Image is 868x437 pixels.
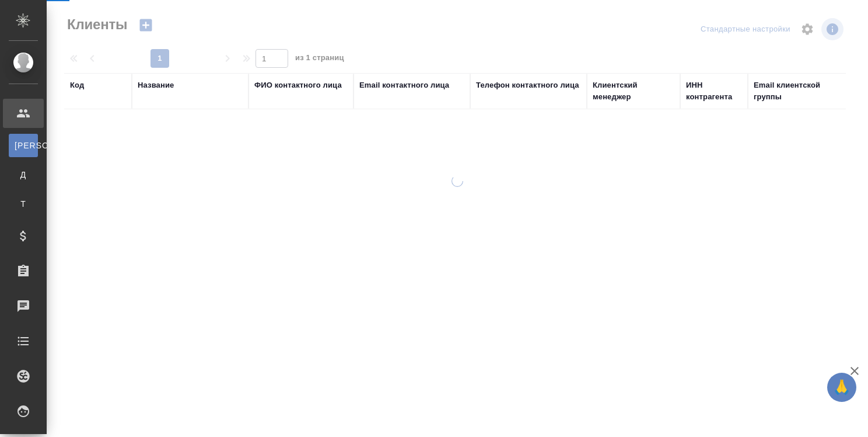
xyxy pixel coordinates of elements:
div: Телефон контактного лица [476,79,579,91]
div: ФИО контактного лица [254,79,342,91]
span: 🙏 [832,375,852,400]
div: Email контактного лица [359,79,449,91]
a: Т [9,192,38,216]
div: Email клиентской группы [754,79,847,103]
a: Д [9,163,38,186]
div: Название [138,79,174,91]
div: Код [70,79,84,91]
button: 🙏 [827,373,856,402]
div: ИНН контрагента [686,79,742,103]
span: [PERSON_NAME] [15,140,32,151]
a: [PERSON_NAME] [9,134,38,157]
span: Т [15,198,32,210]
span: Д [15,169,32,181]
div: Клиентский менеджер [593,79,674,103]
